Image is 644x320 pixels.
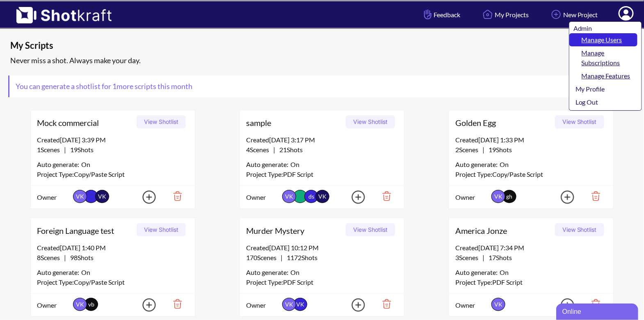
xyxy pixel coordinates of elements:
[137,115,186,128] button: View Shotlist
[37,146,64,153] span: 1 Scenes
[246,224,343,237] span: Murder Mystery
[507,193,513,200] span: gh
[81,267,90,277] span: On
[246,160,290,169] span: Auto generate:
[315,190,329,203] span: VK
[455,300,489,310] span: Owner
[455,135,607,145] div: Created [DATE] 1:33 PM
[37,267,81,277] span: Auto generate:
[455,254,482,261] span: 3 Scenes
[160,297,189,311] img: Trash Icon
[548,296,577,314] img: Add Icon
[37,117,134,129] span: Mock commercial
[304,190,318,203] span: ds
[481,7,495,21] img: Home Icon
[569,33,637,46] a: Manage Users
[290,160,299,169] span: On
[111,82,192,91] span: 1 more scripts this month
[275,146,303,153] span: 21 Shots
[491,298,505,311] span: VK
[246,145,303,155] span: |
[37,300,71,310] span: Owner
[549,7,563,21] img: Add Icon
[95,190,109,203] span: VK
[37,254,64,261] span: 8 Scenes
[246,117,343,129] span: sample
[455,145,512,155] span: |
[246,277,398,287] div: Project Type: PDF Script
[455,243,607,253] div: Created [DATE] 7:34 PM
[555,223,604,236] button: View Shotlist
[73,298,87,311] span: VK
[475,4,535,25] a: My Projects
[422,7,434,21] img: Hand Icon
[548,188,577,206] img: Add Icon
[339,188,368,206] img: Add Icon
[37,135,189,145] div: Created [DATE] 3:39 PM
[491,190,505,203] span: VK
[346,223,395,236] button: View Shotlist
[455,267,500,277] span: Auto generate:
[543,4,604,25] a: New Project
[290,267,299,277] span: On
[500,267,509,277] span: On
[339,296,368,314] img: Add Icon
[455,169,607,179] div: Project Type: Copy/Paste Script
[37,253,94,263] span: |
[579,189,607,203] img: Trash Icon
[455,117,552,129] span: Golden Egg
[246,146,273,153] span: 4 Scenes
[130,296,158,314] img: Add Icon
[37,277,189,287] div: Project Type: Copy/Paste Script
[455,253,512,263] span: |
[246,243,398,253] div: Created [DATE] 10:12 PM
[573,23,637,33] div: Admin
[9,75,199,97] span: You can generate a shotlist for
[283,254,317,261] span: 1172 Shots
[246,192,280,202] span: Owner
[246,300,280,310] span: Owner
[246,267,290,277] span: Auto generate:
[484,254,512,261] span: 17 Shots
[346,115,395,128] button: View Shotlist
[160,189,189,203] img: Trash Icon
[37,192,71,202] span: Owner
[569,46,637,69] a: Manage Subscriptions
[569,69,637,82] a: Manage Features
[455,224,552,237] span: America Jonze
[569,96,637,109] a: Log Out
[455,192,489,202] span: Owner
[66,254,94,261] span: 98 Shots
[246,169,398,179] div: Project Type: PDF Script
[81,160,90,169] span: On
[455,160,500,169] span: Auto generate:
[282,190,296,203] span: VK
[579,297,607,311] img: Trash Icon
[66,146,94,153] span: 19 Shots
[8,54,640,67] div: Never miss a shot. Always make your day.
[455,277,607,287] div: Project Type: PDF Script
[73,190,87,203] span: VK
[370,297,398,311] img: Trash Icon
[569,82,637,96] a: My Profile
[246,135,398,145] div: Created [DATE] 3:17 PM
[88,301,94,308] span: vb
[10,39,481,52] span: My Scripts
[137,223,186,236] button: View Shotlist
[422,10,460,19] span: Feedback
[37,243,189,253] div: Created [DATE] 1:40 PM
[130,188,158,206] img: Add Icon
[370,189,398,203] img: Trash Icon
[37,224,134,237] span: Foreign Language test
[556,302,640,320] iframe: chat widget
[500,160,509,169] span: On
[37,160,81,169] span: Auto generate:
[282,298,296,311] span: VK
[455,146,482,153] span: 2 Scenes
[37,169,189,179] div: Project Type: Copy/Paste Script
[246,253,317,263] span: |
[246,254,281,261] span: 170 Scenes
[37,145,94,155] span: |
[484,146,512,153] span: 19 Shots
